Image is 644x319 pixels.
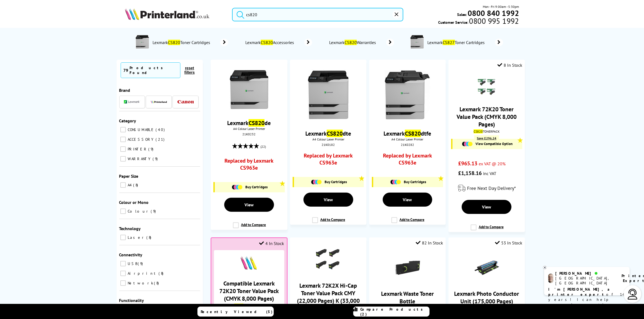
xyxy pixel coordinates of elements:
div: Products Found [130,65,177,75]
span: A4 [127,183,133,187]
div: TONERPACK [453,129,521,133]
div: TONERPACKPL [215,304,283,308]
a: Buy Cartridges [376,180,440,184]
a: View Compatible Option [455,142,520,146]
span: Compare Products (2) [361,307,429,317]
img: 72K0W00-small.gif [395,255,420,281]
span: 8 [147,235,153,240]
img: Cartridges [311,180,322,184]
img: 40C9051-front-small.jpg [303,69,354,120]
button: reset filters [180,66,199,75]
span: View [245,202,254,207]
p: of 14 years! I can help you choose the right product [548,287,626,313]
span: ex VAT @ 20% [479,161,506,166]
img: CS820DE-thumb.jpg [229,69,269,110]
b: I'm [PERSON_NAME], a printer expert [548,287,611,297]
img: user-headset-light.svg [627,289,638,300]
a: 0800 840 1992 [467,11,519,16]
b: 0800 840 1992 [468,8,519,18]
span: View [403,197,412,202]
img: 21K0282-front-small.jpg [382,69,433,120]
span: Category [119,118,136,123]
span: Colour [127,209,150,214]
span: View [324,197,333,202]
a: Recently Viewed (5) [197,307,274,317]
span: Lexmark Toner Cartridges [427,40,487,45]
img: 21K0232-conspage.jpg [136,35,149,49]
input: Network 8 [120,280,126,286]
span: CONSUMABLE [127,127,155,132]
a: Lexmark 72K20 Toner Value Pack (CMYK 8,000 Pages) [457,105,517,128]
span: Customer Service: [438,18,519,25]
div: 21K0182 [294,143,362,147]
span: Mon - Fri 9:00am - 5:30pm [483,4,519,9]
input: Colour 9 [120,209,126,214]
a: LexmarkCS820Toner Cartridges [152,35,228,50]
a: Lexmark Photo Conductor Unit (175,000 Pages) [454,290,519,305]
mark: CS820 [168,40,180,45]
mark: CS820 [234,304,243,308]
span: Sales: [457,12,467,17]
input: PRINTER 9 [120,146,126,152]
img: Cartridges [390,180,401,184]
a: View [303,193,353,207]
img: ashley-livechat.png [548,274,553,283]
label: Add to Compare [233,222,266,233]
input: USB 9 [120,261,126,266]
span: Lexmark Warranties [328,40,378,45]
a: View [462,200,511,214]
span: Lexmark Toner Cartridges [152,40,212,45]
a: Compatible Lexmark 72K20 Toner Value Pack (CMYK 8,000 Pages) [219,280,279,302]
span: Free Next Day Delivery* [467,185,516,191]
span: Recently Viewed (5) [201,309,273,314]
a: Lexmark Waste Toner Bottle [381,290,434,305]
span: Buy Cartridges [404,180,426,184]
mark: CS820 [327,130,343,137]
a: LexmarkCS820dtfe [384,130,431,137]
span: 8 [133,183,140,187]
img: Cartridges [462,142,473,146]
a: Buy Cartridges [297,180,361,184]
label: Add to Compare [312,217,345,227]
a: View [224,198,274,212]
span: 9 [138,261,144,266]
span: View [482,204,491,210]
input: A4 8 [120,182,126,188]
span: Paper Size [119,173,138,179]
span: View Compatible Option [475,142,513,146]
mark: CS820 [405,130,421,137]
span: Buy Cartridges [245,185,267,189]
span: 21 [156,137,166,142]
input: Laser 8 [120,235,126,240]
input: Search product or brand [232,8,403,21]
div: 21K0282 [373,143,442,147]
div: [GEOGRAPHIC_DATA], [GEOGRAPHIC_DATA] [556,276,615,286]
span: WARRANTY [127,156,152,161]
input: CONSUMABLE 40 [120,127,126,132]
a: Replaced by Lexmark CS963e [220,157,278,174]
span: Laser [127,235,146,240]
img: Printerland Logo [125,8,209,20]
span: 40 [156,127,166,132]
span: Airprint [127,271,158,276]
span: Technology [119,226,141,231]
span: inc VAT [483,171,496,176]
span: Buy Cartridges [325,180,347,184]
a: LexmarkCS820dte [305,130,351,137]
span: £965.13 [458,160,477,167]
div: [PERSON_NAME] [556,271,615,276]
span: 8 [154,281,160,286]
img: 72K0P00-small.gif [474,255,500,281]
mark: CS827 [443,40,455,45]
span: (22) [260,142,266,152]
mark: CS820 [474,129,483,133]
span: PRINTER [127,147,148,152]
a: Lexmark 72K2X Hi-Cap Toner Value Pack CMY (22,000 Pages) K (33,000 Pages) [297,282,360,312]
mark: CS820 [249,119,265,127]
span: USB [127,261,137,266]
span: ACCESSORY [127,137,155,142]
img: LexCS827-conspage.png [410,35,424,49]
span: A4 Colour Laser Printer [293,137,364,141]
span: 0800 995 1992 [468,18,519,23]
span: Lexmark Accessories [245,40,296,45]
